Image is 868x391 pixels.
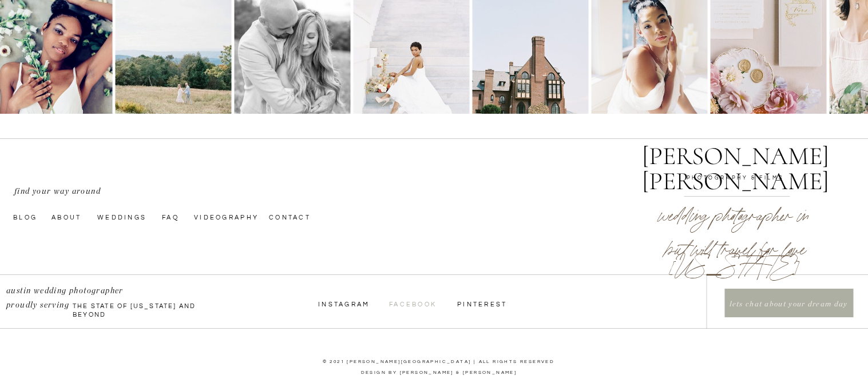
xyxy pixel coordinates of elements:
[14,185,132,194] p: find your way around
[162,212,180,221] a: faq
[194,212,258,221] a: videography
[457,299,511,308] a: Pinterest
[389,299,440,308] a: Facebook
[6,284,151,298] p: austin wedding photographer proudly serving
[269,212,327,221] a: Contact
[659,225,812,274] p: but will travel for love
[318,299,370,308] a: InstagraM
[726,299,851,312] a: lets chat about your dream day
[347,369,531,381] a: Design by [PERSON_NAME] & [PERSON_NAME]
[275,358,603,365] p: © 2021 [PERSON_NAME][GEOGRAPHIC_DATA] | ALL RIGHTS RESERVED
[635,143,836,175] a: [PERSON_NAME] [PERSON_NAME]
[607,191,861,263] h2: wedding photographer in [US_STATE]
[51,212,91,221] a: About
[13,212,49,221] a: Blog
[73,302,213,313] p: the state of [US_STATE] and beyond
[97,212,151,221] a: Weddings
